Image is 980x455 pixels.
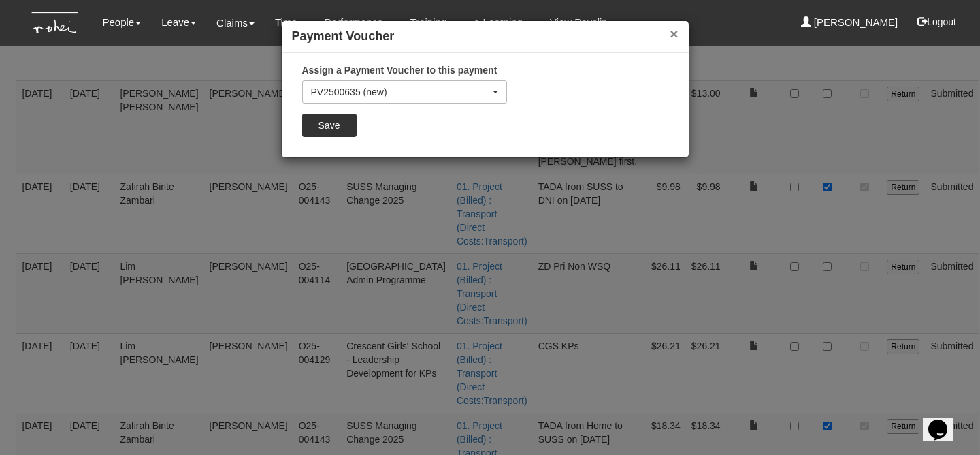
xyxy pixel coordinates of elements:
label: Assign a Payment Voucher to this payment [302,63,497,77]
b: Payment Voucher [292,29,395,43]
button: PV2500635 (new) [302,80,507,104]
iframe: chat widget [923,401,966,441]
button: × [670,27,678,41]
input: Save [302,114,357,137]
div: PV2500635 (new) [311,85,490,99]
